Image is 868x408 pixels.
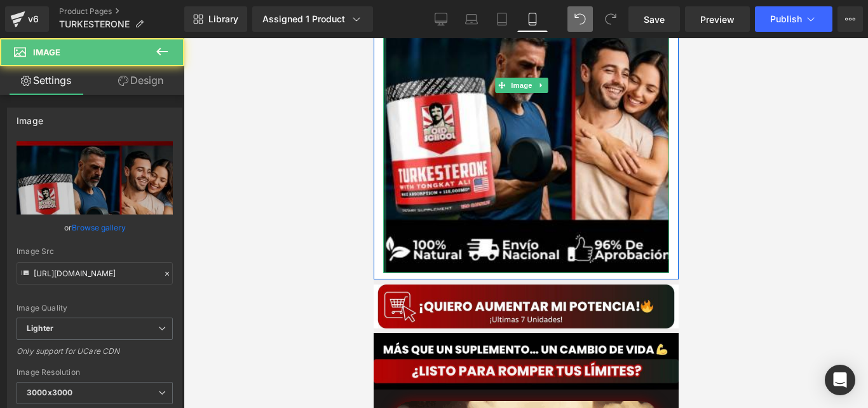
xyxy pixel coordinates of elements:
a: Expand / Collapse [161,39,174,55]
button: Publish [755,6,832,32]
a: Design [95,66,187,95]
div: Image Src [17,247,173,256]
div: Only support for UCare CDN [17,346,173,365]
span: Library [208,13,238,25]
span: Publish [770,14,802,24]
a: Browse gallery [72,216,126,239]
button: Undo [567,6,593,32]
span: Save [644,13,665,26]
b: 3000x3000 [27,388,72,397]
a: Tablet [487,6,517,32]
a: Product Pages [59,6,184,17]
div: Open Intercom Messenger [825,365,855,395]
a: Preview [685,6,750,32]
div: Image [17,108,43,126]
div: or [17,221,173,234]
input: Link [17,262,173,285]
a: Desktop [426,6,456,32]
span: Preview [700,13,735,26]
a: New Library [184,6,247,32]
span: Image [33,47,60,57]
div: v6 [25,11,41,27]
span: TURKESTERONE [59,19,130,29]
div: Image Quality [17,304,173,313]
span: Image [135,39,161,55]
a: Mobile [517,6,548,32]
div: Image Resolution [17,368,173,377]
a: v6 [5,6,49,32]
b: Lighter [27,323,53,333]
button: More [837,6,863,32]
button: Redo [598,6,623,32]
a: Laptop [456,6,487,32]
div: Assigned 1 Product [262,13,363,25]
